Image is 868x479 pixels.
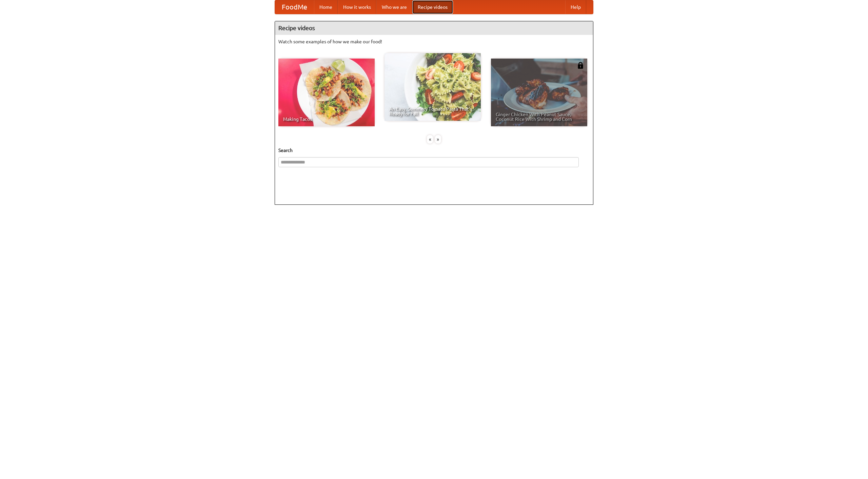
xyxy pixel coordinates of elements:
a: Help [565,0,586,14]
a: Who we are [376,0,412,14]
h4: Recipe videos [275,21,593,35]
div: « [427,135,433,144]
span: An Easy, Summery Tomato Pasta That's Ready for Fall [389,107,476,116]
a: Home [314,0,338,14]
img: 483408.png [577,62,584,69]
a: Recipe videos [412,0,453,14]
a: FoodMe [275,0,314,14]
a: How it works [338,0,376,14]
h5: Search [278,147,590,154]
a: An Easy, Summery Tomato Pasta That's Ready for Fall [384,53,481,121]
a: Making Tacos [278,59,375,126]
p: Watch some examples of how we make our food! [278,38,590,45]
div: » [435,135,441,144]
span: Making Tacos [283,117,370,122]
